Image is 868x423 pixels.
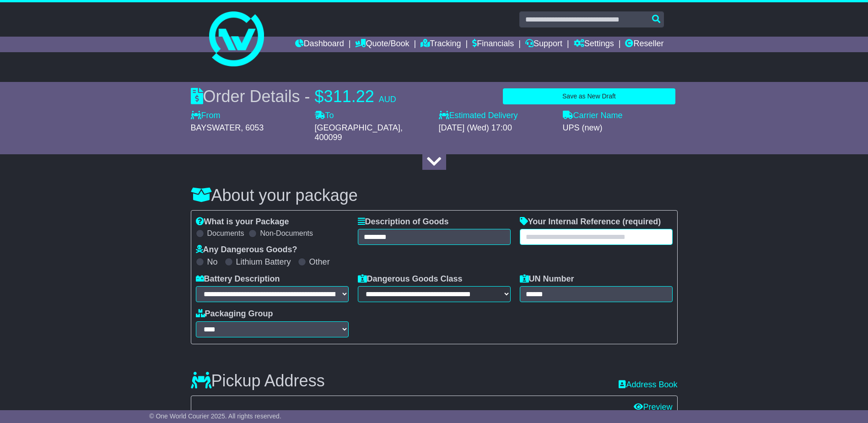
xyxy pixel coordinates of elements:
[563,123,678,133] div: UPS (new)
[358,274,463,284] label: Dangerous Goods Class
[563,111,623,121] label: Carrier Name
[520,274,574,284] label: UN Number
[196,274,280,284] label: Battery Description
[525,37,562,52] a: Support
[520,217,661,227] label: Your Internal Reference (required)
[191,186,678,205] h3: About your package
[324,87,374,106] span: 311.22
[315,123,400,132] span: [GEOGRAPHIC_DATA]
[315,111,334,121] label: To
[503,88,675,104] button: Save as New Draft
[439,123,554,133] div: [DATE] (Wed) 17:00
[439,111,554,121] label: Estimated Delivery
[207,229,244,238] label: Documents
[196,309,273,319] label: Packaging Group
[191,123,241,132] span: BAYSWATER
[634,402,672,412] a: Preview
[355,37,409,52] a: Quote/Book
[619,380,677,390] a: Address Book
[191,87,396,106] div: Order Details -
[625,37,663,52] a: Reseller
[207,257,218,267] label: No
[260,229,313,238] label: Non-Documents
[315,87,324,106] span: $
[191,111,221,121] label: From
[574,37,614,52] a: Settings
[295,37,344,52] a: Dashboard
[315,123,403,142] span: , 400099
[472,37,514,52] a: Financials
[149,412,281,420] span: © One World Courier 2025. All rights reserved.
[236,257,291,267] label: Lithium Battery
[379,95,396,104] span: AUD
[241,123,264,132] span: , 6053
[196,217,289,227] label: What is your Package
[191,372,325,390] h3: Pickup Address
[196,245,297,255] label: Any Dangerous Goods?
[421,37,461,52] a: Tracking
[358,217,449,227] label: Description of Goods
[309,257,330,267] label: Other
